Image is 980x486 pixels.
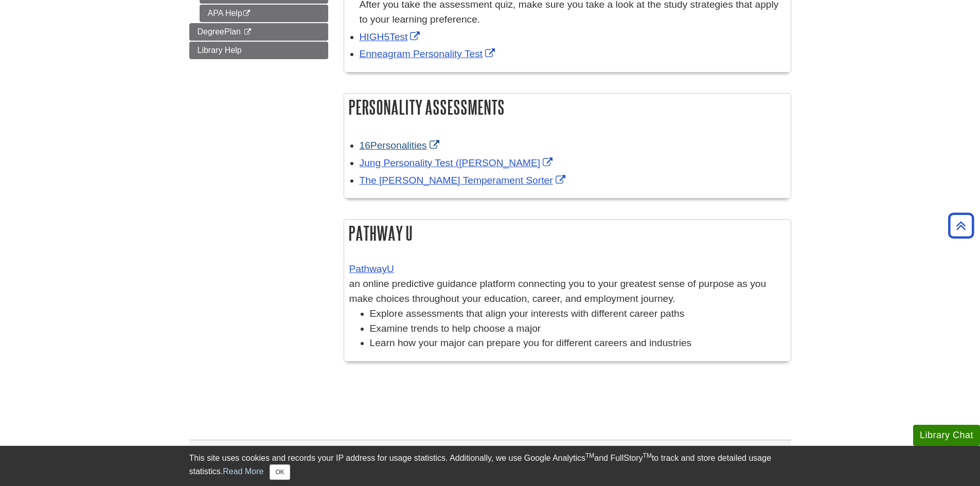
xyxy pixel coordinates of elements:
a: Link opens in new window [360,140,442,151]
sup: TM [643,452,652,459]
a: Link opens in new window [360,157,556,168]
i: This link opens in a new window [242,10,251,17]
i: This link opens in a new window [243,29,252,35]
a: Link opens in new window [360,175,568,186]
button: Close [270,464,290,480]
li: Examine trends to help choose a major [370,321,786,336]
a: Back to Top [945,219,977,232]
li: Learn how your major can prepare you for different careers and industries [370,336,786,351]
a: Library Help [189,42,328,59]
span: DegreePlan [198,27,241,36]
h2: Pathway U [344,220,791,247]
span: Library Help [198,46,242,55]
a: APA Help [200,5,328,22]
h2: Personality Assessments [344,94,791,121]
a: DegreePlan [189,23,328,41]
a: Link opens in new window [360,31,423,42]
div: This site uses cookies and records your IP address for usage statistics. Additionally, we use Goo... [189,452,791,480]
a: PathwayU [349,263,394,274]
li: Explore assessments that align your interests with different career paths [370,307,786,321]
sup: TM [585,452,594,459]
button: Library Chat [913,425,980,446]
a: Read More [223,467,263,476]
div: an online predictive guidance platform connecting you to your greatest sense of purpose as you ma... [349,262,786,306]
a: Link opens in new window [360,48,498,59]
